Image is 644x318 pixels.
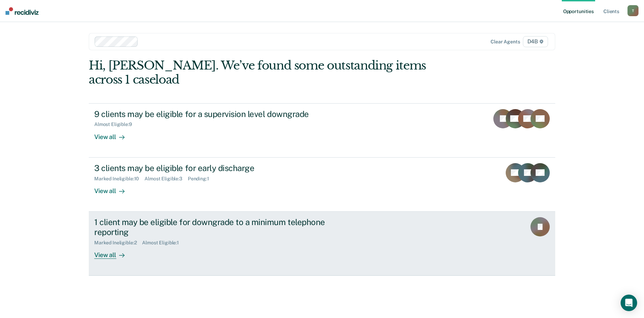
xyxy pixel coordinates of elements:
div: View all [94,127,133,141]
div: 3 clients may be eligible for early discharge [94,163,336,173]
div: 9 clients may be eligible for a supervision level downgrade [94,109,336,119]
div: Marked Ineligible : 2 [94,240,142,246]
a: 1 client may be eligible for downgrade to a minimum telephone reportingMarked Ineligible:2Almost ... [89,212,555,276]
div: Marked Ineligible : 10 [94,176,144,182]
span: D4B [523,36,548,47]
div: Pending : 1 [188,176,215,182]
div: View all [94,245,133,259]
a: 3 clients may be eligible for early dischargeMarked Ineligible:10Almost Eligible:3Pending:1View all [89,158,555,212]
div: View all [94,181,133,195]
div: 1 client may be eligible for downgrade to a minimum telephone reporting [94,217,336,237]
button: T [627,5,638,16]
a: 9 clients may be eligible for a supervision level downgradeAlmost Eligible:9View all [89,103,555,158]
div: Almost Eligible : 9 [94,121,138,127]
div: Open Intercom Messenger [621,295,637,311]
div: Almost Eligible : 1 [142,240,184,246]
div: Clear agents [491,39,520,45]
div: Hi, [PERSON_NAME]. We’ve found some outstanding items across 1 caseload [89,59,462,87]
img: Recidiviz [6,7,39,15]
div: Almost Eligible : 3 [144,176,188,182]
